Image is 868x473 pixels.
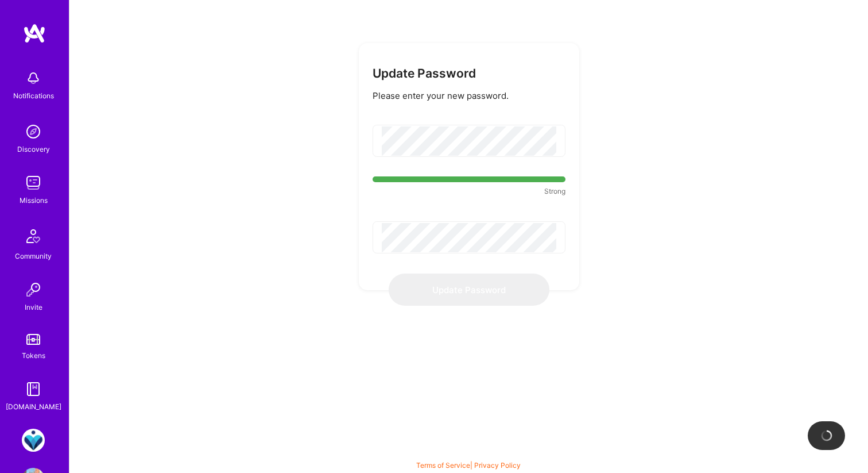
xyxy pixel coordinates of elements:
div: Discovery [17,143,50,155]
img: bell [22,67,45,90]
img: guide book [22,378,45,401]
div: © 2025 ATeams Inc., All rights reserved. [69,439,868,467]
a: Privacy Policy [474,461,521,470]
div: Missions [20,194,48,206]
img: teamwork [22,171,45,194]
h3: Update Password [373,66,476,80]
div: Invite [25,301,42,313]
div: Community [15,250,52,262]
img: Community [20,222,47,250]
img: logo [23,23,46,44]
img: MedArrive: Devops [22,429,45,452]
div: Tokens [22,349,45,362]
div: Notifications [13,90,54,102]
span: | [416,461,521,470]
a: MedArrive: Devops [19,429,48,452]
div: [DOMAIN_NAME] [6,401,61,413]
img: Invite [22,278,45,301]
div: Please enter your new password. [373,90,509,102]
button: Update Password [389,274,549,306]
img: loading [819,428,834,443]
small: Strong [373,185,565,197]
img: discovery [22,120,45,143]
img: tokens [26,334,40,345]
a: Terms of Service [416,461,470,470]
